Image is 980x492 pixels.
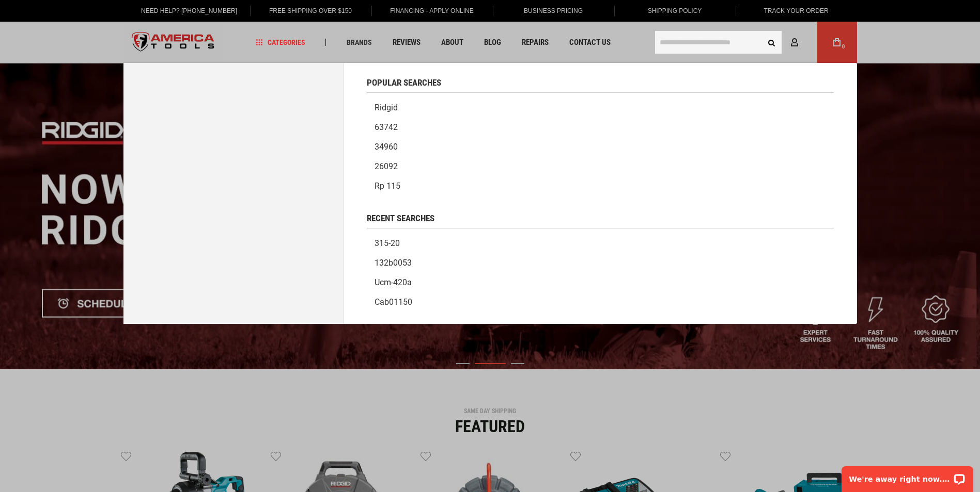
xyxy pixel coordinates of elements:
a: 63742 [367,118,834,137]
span: Popular Searches [367,78,441,87]
span: Brands [347,39,372,46]
a: 132b0053 [367,253,834,273]
button: Search [762,32,782,52]
a: 34960 [367,137,834,157]
a: cab01150 [367,292,834,312]
a: 26092 [367,157,834,176]
a: 315-20 [367,234,834,253]
a: ucm-420a [367,273,834,292]
span: Recent Searches [367,214,434,223]
iframe: LiveChat chat widget [835,460,980,492]
a: Ridgid [367,98,834,118]
a: Categories [251,36,310,50]
a: Rp 115 [367,176,834,196]
span: Categories [256,39,305,46]
a: Brands [342,36,377,50]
